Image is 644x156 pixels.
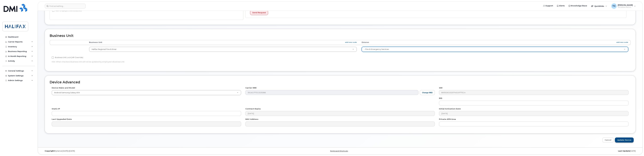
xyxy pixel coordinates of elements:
[92,48,117,50] span: Halifax Regional Fire & Emer
[439,150,638,152] div: [DATE]
[52,90,241,95] a: Android Samsung Galaxy A54
[89,47,357,52] a: Halifax Regional Fire & Emer
[439,108,461,110] label: Initial Activation Date
[45,150,54,152] strong: Copyright
[589,3,609,9] div: Quicklinks
[439,87,442,89] label: SIM
[618,6,633,8] span: Wireless Admin
[420,90,435,95] button: Change IMEI
[250,10,268,15] button: Send Request
[52,108,60,110] label: Static IP
[632,144,642,154] iframe: Messenger Launcher
[52,56,83,59] label: Business Unit Lock (HR Override)
[615,137,634,142] input: Update Device
[559,4,565,7] span: Alerts
[330,150,348,152] a: Keyboard Shortcuts
[45,4,86,9] input: Find something...
[545,4,553,7] span: Support
[362,47,628,52] a: - Fire & Emergency Services
[43,150,241,152] div: MyServe [DATE]–[DATE]
[616,41,628,43] a: add new code
[50,80,631,84] h2: Device Advanced
[52,56,54,59] input: Business Unit Lock (HR Override)
[541,3,555,9] a: Support
[359,40,631,45] th: Division
[555,3,567,9] a: Alerts
[50,34,631,38] h2: Business Unit
[245,118,258,120] label: MAC Address
[602,137,614,142] a: Cancel
[612,4,616,8] span: TC
[364,48,389,50] span: - Fire & Emergency Services
[567,3,589,9] a: Knowledge Base
[618,4,633,6] span: [PERSON_NAME]
[52,118,72,120] label: Last Upgraded Date
[439,118,456,120] label: Private APN Area
[245,108,261,110] label: Contract Expiry
[52,61,435,63] p: Hint: When checked, Business Unit will not be updated by employee's Business Unit
[571,4,587,7] span: Knowledge Base
[439,97,442,100] label: EID
[52,91,80,94] span: Android Samsung Galaxy A54
[245,87,257,89] label: Carrier IMEI
[345,41,357,43] a: add new code
[618,150,630,152] strong: Last Update
[52,87,75,89] label: Device Make and Model
[594,5,604,7] span: Quicklinks
[87,40,359,45] th: Business Unit
[609,3,638,9] div: Tammy Currie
